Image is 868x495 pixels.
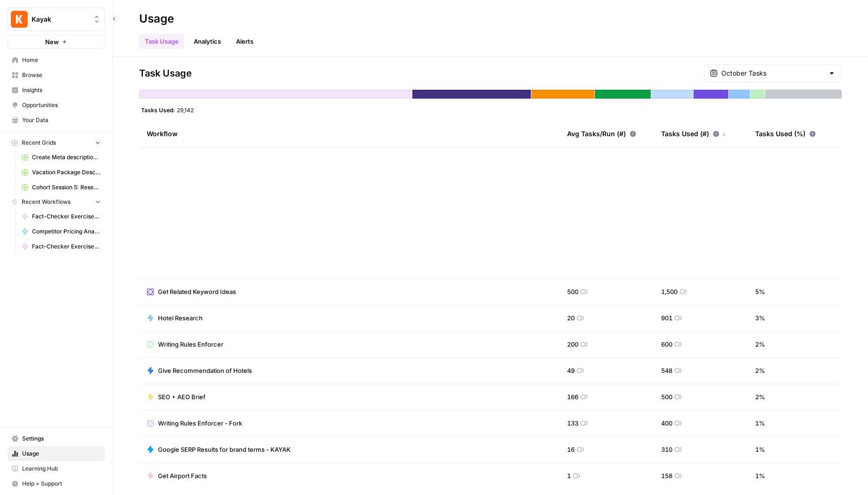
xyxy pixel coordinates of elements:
[755,121,816,147] div: Tasks Used (%)
[158,392,205,402] span: SEO + AEO Brief
[661,340,672,349] span: 600
[755,445,765,454] span: 1 %
[17,150,105,165] a: Create Meta description ([PERSON_NAME]) Grid
[139,67,192,80] span: Task Usage
[17,180,105,195] a: Cohort Session 5: Research ([GEOGRAPHIC_DATA])
[32,168,101,177] span: Vacation Package Description Generator (Oliana) Grid (1)
[11,11,28,28] img: Kayak Logo
[755,471,765,480] span: 1 %
[22,86,101,94] span: Insights
[32,183,101,192] span: Cohort Session 5: Research ([GEOGRAPHIC_DATA])
[139,34,184,49] a: Task Usage
[8,461,105,476] a: Learning Hub
[141,106,175,114] span: Tasks Used:
[17,165,105,180] a: Vacation Package Description Generator (Oliana) Grid (1)
[8,83,105,98] a: Insights
[230,34,259,49] a: Alerts
[567,340,578,349] span: 200
[22,480,101,488] span: Help + Support
[22,464,101,473] span: Learning Hub
[661,445,672,454] span: 310
[8,431,105,446] a: Settings
[8,8,105,31] button: Workspace: Kayak
[661,418,672,428] span: 400
[22,101,101,109] span: Opportunities
[22,71,101,79] span: Browse
[147,121,552,147] div: Workflow
[8,113,105,128] a: Your Data
[755,287,765,296] span: 5 %
[22,449,101,458] span: Usage
[147,418,242,428] a: Writing Rules Enforcer - Fork
[147,392,205,402] a: SEO + AEO Brief
[661,313,672,323] span: 901
[8,446,105,461] a: Usage
[661,366,672,375] span: 548
[139,11,174,26] div: Usage
[158,313,203,323] span: Hotel Research
[22,434,101,443] span: Settings
[22,56,101,64] span: Home
[8,195,105,209] button: Recent Workflows
[45,37,59,46] span: New
[755,313,765,323] span: 3 %
[661,471,672,480] span: 158
[567,392,578,402] span: 166
[147,366,252,375] a: Give Recommendation of Hotels
[567,287,578,296] span: 500
[147,313,203,323] a: Hotel Research
[158,366,252,375] span: Give Recommendation of Hotels
[32,15,88,24] span: Kayak
[32,227,101,236] span: Competitor Pricing Analysis ([PERSON_NAME])
[17,239,105,254] a: Fact-Checker Exercises (Ola)
[188,34,227,49] a: Analytics
[158,471,207,480] span: Get Airport Facts
[32,153,101,162] span: Create Meta description ([PERSON_NAME]) Grid
[17,209,105,224] a: Fact-Checker Exercises (Oliana2)
[177,106,194,114] span: 29,142
[22,198,71,206] span: Recent Workflows
[32,212,101,221] span: Fact-Checker Exercises (Oliana2)
[721,69,824,78] input: October Tasks
[22,139,56,147] span: Recent Grids
[8,35,105,49] button: New
[755,340,765,349] span: 2 %
[8,136,105,150] button: Recent Grids
[158,445,291,454] span: Google SERP Results for brand terms - KAYAK
[8,53,105,68] a: Home
[567,313,575,323] span: 20
[17,224,105,239] a: Competitor Pricing Analysis ([PERSON_NAME])
[32,242,101,251] span: Fact-Checker Exercises (Ola)
[147,471,207,480] a: Get Airport Facts
[755,418,765,428] span: 1 %
[755,392,765,402] span: 2 %
[567,121,636,147] div: Avg Tasks/Run (#)
[158,287,236,296] span: Get Related Keyword Ideas
[755,366,765,375] span: 2 %
[147,445,291,454] a: Google SERP Results for brand terms - KAYAK
[567,366,575,375] span: 49
[158,340,223,349] span: Writing Rules Enforcer
[661,287,678,296] span: 1,500
[567,445,575,454] span: 16
[661,121,727,147] div: Tasks Used (#)
[567,471,571,480] span: 1
[22,116,101,124] span: Your Data
[8,98,105,113] a: Opportunities
[158,418,242,428] span: Writing Rules Enforcer - Fork
[661,392,672,402] span: 500
[567,418,578,428] span: 133
[8,68,105,83] a: Browse
[8,476,105,491] button: Help + Support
